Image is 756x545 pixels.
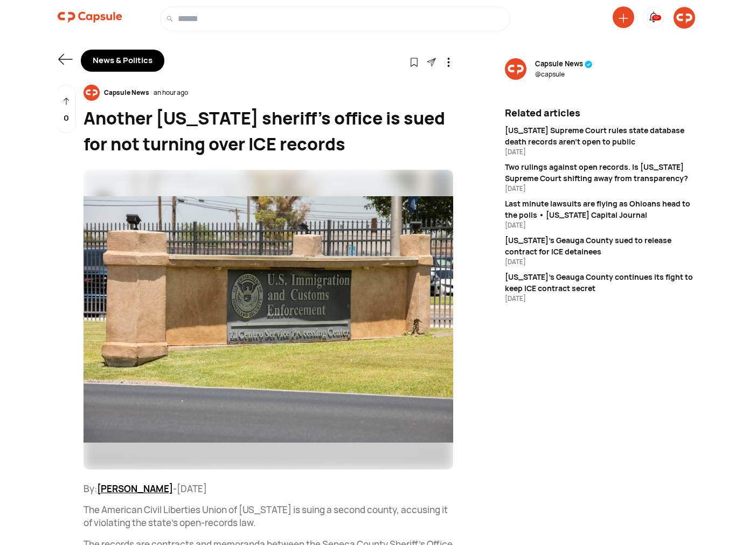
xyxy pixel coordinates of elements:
[84,105,453,157] div: Another [US_STATE] sheriff’s office is sued for not turning over ICE records
[84,85,100,101] img: resizeImage
[505,257,699,267] div: [DATE]
[505,294,699,303] div: [DATE]
[505,220,699,230] div: [DATE]
[505,106,699,120] div: Related articles
[585,60,593,68] img: tick
[58,6,122,28] img: logo
[505,147,699,157] div: [DATE]
[535,70,593,79] span: @ capsule
[535,59,593,70] span: Capsule News
[84,482,453,495] p: By: -[DATE]
[97,482,173,495] a: [PERSON_NAME]
[505,234,699,257] div: [US_STATE]’s Geauga County sued to release contract for ICE detainees
[505,58,526,80] img: resizeImage
[505,271,699,294] div: [US_STATE]’s Geauga County continues its fight to keep ICE contract secret
[505,198,699,220] div: Last minute lawsuits are flying as Ohioans head to the polls • [US_STATE] Capital Journal
[81,50,164,72] div: News & Politics
[64,112,69,125] p: 0
[84,503,453,529] p: The American Civil Liberties Union of [US_STATE] is suing a second county, accusing it of violati...
[505,184,699,194] div: [DATE]
[84,170,453,470] img: resizeImage
[652,15,661,21] div: 10+
[100,88,154,98] div: Capsule News
[505,125,699,147] div: [US_STATE] Supreme Court rules state database death records aren’t open to public
[154,88,188,98] div: an hour ago
[505,161,699,184] div: Two rulings against open records. Is [US_STATE] Supreme Court shifting away from transparency?
[58,6,122,31] a: logo
[674,7,695,29] img: resizeImage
